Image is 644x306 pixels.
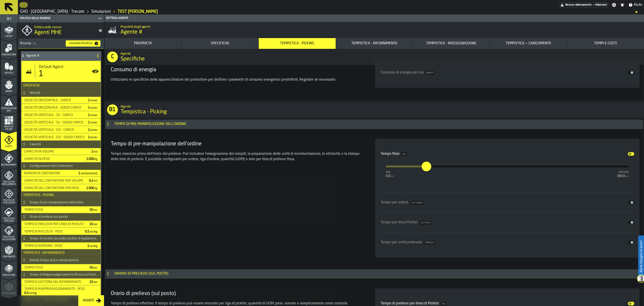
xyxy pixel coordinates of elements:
span: sec/ordine [410,201,424,205]
span: sec [625,175,629,178]
div: Velocità verticale - Su - Carico [22,113,85,117]
h3: Consumo di energia [111,66,364,73]
h3: title-section-Tempo di riordino dei pallet (ordine di impilamento degli articoli) [21,235,101,242]
button: button-Specifiche [182,38,258,49]
li: menu Ottimizzare [1,278,17,296]
label: button-toggle-Seleziona il menu completo [1,15,17,22]
span: Tempistica - Rifornimento [21,251,65,255]
button: button-Avanti [78,295,104,306]
span: sec [93,281,97,284]
h3: title-section-Orario di prelievo (sul posto) [21,213,101,221]
div: Capacità in volume [22,150,88,153]
li: menu Assegnazione [1,39,17,57]
button: Button-Tempo di Riapprovvigionamento (Presso la Posizione)-open [21,273,27,276]
div: Velocità [27,91,43,95]
button: button-Tempi e costi [567,38,644,49]
span: Statistiche dei dati [1,107,17,112]
div: Politica delle risorse [19,17,97,20]
span: Articoli [1,72,17,74]
span: sec [391,175,394,178]
div: Consumo di energia per ora [381,70,434,75]
div: input-slider-Tempo per unità prelevata [381,236,634,249]
li: menu Ordini [1,76,17,94]
div: Avanti [81,298,96,303]
h3: title-section-Capacità [21,141,101,148]
button: Button-Tempo di riordino dei pallet (ordine di impilamento degli articoli)-open [21,237,27,240]
span: m/sec [90,99,97,102]
div: title-Specifiche [104,49,644,65]
li: menu Politica di prelievo [1,205,17,223]
div: Tempo di riordino dei pallet (ordine di impilamento degli articoli) [27,237,101,240]
span: 2.000 [86,187,98,190]
div: StatList-item-Tempo di riordino - Peso [21,242,101,249]
button: button-Proprietà [104,38,181,49]
div: StatList-item-Tempo fisso [21,264,101,271]
li: menu Layout [1,21,17,39]
div: Tempo fisso [22,266,86,269]
h3: title-section-Specifiche [21,82,101,89]
span: 0,5 [24,291,37,295]
label: Avete bisogno di aiuto? [639,236,644,277]
span: Conformità [1,256,17,258]
div: Configurazione del Contenitore [27,164,76,168]
label: button-toggle-Impostazioni [610,3,618,7]
div: Orario di prelievo (sul posto) [27,215,71,219]
div: StatList-item-Tempo di raccolta - Peso [21,228,101,235]
div: C [107,52,118,62]
span: Layout [1,35,17,38]
span: m3 [94,180,97,182]
div: 1 [39,69,44,78]
span: 1 [88,99,98,102]
span: 2 [91,150,98,153]
span: UOM/ora [424,241,435,245]
li: menu Statistiche dei dati [1,95,17,112]
div: Tempo fisso [22,208,86,212]
h2: Sub Title [121,51,640,56]
span: 1 [88,121,98,124]
span: Abbonarsi [595,3,607,6]
div: StatList-item-Tempo fisso [21,206,101,213]
button: Button-Velocità-open [21,91,27,95]
div: Tempo per unità prelevata [381,240,435,245]
h3: title-section-Tempistica - Picking [21,192,101,199]
div: StatList-item-Velocità verticale - Giù - Carico [21,126,101,133]
span: 0,5 [85,230,98,233]
div: Utilizziamo le specifiche delle apparecchiature del produttore per definire i parametri di consum... [111,77,364,82]
li: menu Analizzare [1,260,17,278]
div: min [386,171,394,174]
li: menu Politica di Allocazione [1,223,17,241]
label: button-toggle-Mostra sulla mappa [92,61,99,82]
li: menu Instradamento [1,150,17,168]
div: input-slider-Tempo fisso [381,148,634,180]
span: Specifiche [121,56,145,63]
span: Specifiche [21,84,40,87]
div: Capacità del Contenitore per Peso [22,186,83,190]
span: 1 [88,136,98,139]
h3: title-section-Tempo di Riapprovvigionamento (Presso la Posizione) [21,271,101,278]
div: Abbonamento al menu [559,2,608,7]
span: Politica di prelievo [1,218,17,222]
span: 1 [87,244,98,248]
span: kWh/h [425,71,434,75]
div: Numero di Contenitori [22,172,75,175]
button: button-Tempistica - Rifornimento [336,38,413,49]
span: 1 [88,128,98,131]
h3: title-section-Orario di prelievo (sul posto) [105,269,643,278]
div: Tempistica - Picking [261,41,334,46]
button: Button-Configurazione del Contenitore-open [21,164,27,168]
div: Orario di prelievo (sul posto) [112,271,171,276]
span: 10 [89,223,98,226]
div: Capacità [27,142,44,146]
div: StatList-item-Tempo di Riapprovvigionamento - Peso [21,286,101,296]
span: Agenti [1,145,17,148]
h3: title-section-[object Object] [18,39,104,49]
li: menu Politica di Stoccaggio [1,186,17,204]
div: Tempo di Riapprovvigionamento - Peso [22,287,98,291]
button: Button-Tempo di pre-manipolazione dell'ordine-open [21,201,27,204]
span: m3 [94,151,97,153]
div: Tempo di pre-manipolazione dell'ordine [112,121,189,127]
button: Button-Tempo di pre-manipolazione dell'ordine-open [105,122,111,126]
a: link-to-/wh/i/7274009e-5361-4e21-8e36-7045ee840609/pricing/ [559,2,608,7]
div: title-Agenti MHE [18,22,104,39]
div: Velocità verticale - Giù - Carico [22,128,85,132]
